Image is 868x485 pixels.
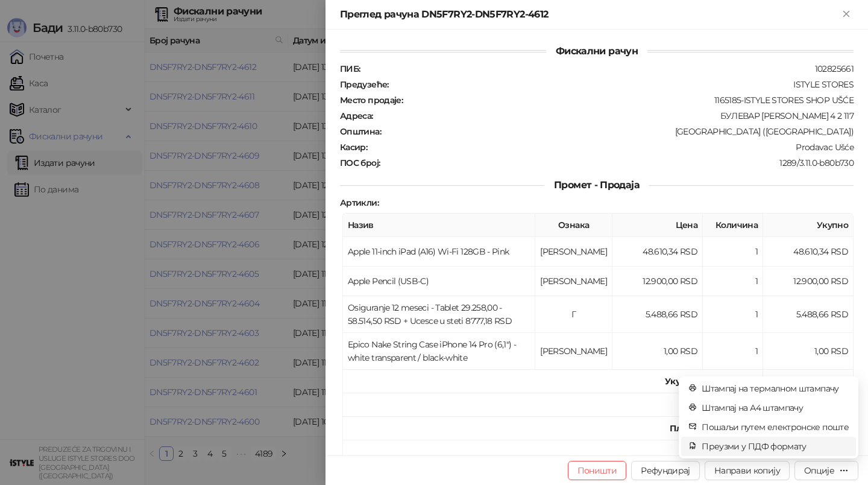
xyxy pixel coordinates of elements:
[535,214,612,237] th: Ознака
[763,370,854,393] td: 67.000,00 RSD
[382,126,855,137] div: [GEOGRAPHIC_DATA] ([GEOGRAPHIC_DATA])
[544,179,649,191] span: Промет - Продаја
[703,267,763,296] td: 1
[568,461,627,480] button: Поништи
[702,401,849,414] span: Штампај на А4 штампачу
[714,465,780,476] span: Направи копију
[343,237,535,267] td: Apple 11-inch iPad (A16) Wi-Fi 128GB - Pink
[703,296,763,333] td: 1
[763,333,854,370] td: 1,00 RSD
[343,214,535,237] th: Назив
[763,214,854,237] th: Укупно
[340,142,367,153] strong: Касир :
[763,267,854,296] td: 12.900,00 RSD
[804,465,834,476] div: Опције
[705,461,790,480] button: Направи копију
[535,296,612,333] td: Г
[361,63,855,74] div: 102825661
[535,237,612,267] td: [PERSON_NAME]
[612,333,703,370] td: 1,00 RSD
[702,440,849,453] span: Преузми у ПДФ формату
[535,267,612,296] td: [PERSON_NAME]
[340,79,389,90] strong: Предузеће :
[340,63,360,74] strong: ПИБ :
[631,461,700,480] button: Рефундирај
[390,79,855,90] div: ISTYLE STORES
[546,45,647,57] span: Фискални рачун
[340,7,839,22] div: Преглед рачуна DN5F7RY2-DN5F7RY2-4612
[368,142,855,153] div: Prodavac Ušće
[374,110,855,121] div: БУЛЕВАР [PERSON_NAME] 4 2 117
[612,296,703,333] td: 5.488,66 RSD
[670,423,758,434] strong: Плаћено у готовини:
[340,126,381,137] strong: Општина :
[612,267,703,296] td: 12.900,00 RSD
[612,237,703,267] td: 48.610,34 RSD
[343,333,535,370] td: Epico Nake String Case iPhone 14 Pro (6,1") - white transparent / black-white
[763,296,854,333] td: 5.488,66 RSD
[794,461,858,480] button: Опције
[340,197,379,208] strong: Артикли :
[404,95,855,106] div: 1165185-ISTYLE STORES SHOP UŠĆE
[763,237,854,267] td: 48.610,34 RSD
[839,7,854,22] button: Close
[381,157,855,168] div: 1289/3.11.0-b80b730
[703,333,763,370] td: 1
[340,95,403,106] strong: Место продаје :
[703,214,763,237] th: Количина
[340,110,373,121] strong: Адреса :
[343,296,535,333] td: Osiguranje 12 meseci - Tablet 29.258,00 - 58.514,50 RSD + Ucesce u steti 8777,18 RSD
[702,382,849,395] span: Штампај на термалном штампачу
[702,420,849,434] span: Пошаљи путем електронске поште
[612,214,703,237] th: Цена
[343,267,535,296] td: Apple Pencil (USB-C)
[665,376,758,387] strong: Укупан износ рачуна :
[535,333,612,370] td: [PERSON_NAME]
[703,237,763,267] td: 1
[340,157,380,168] strong: ПОС број :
